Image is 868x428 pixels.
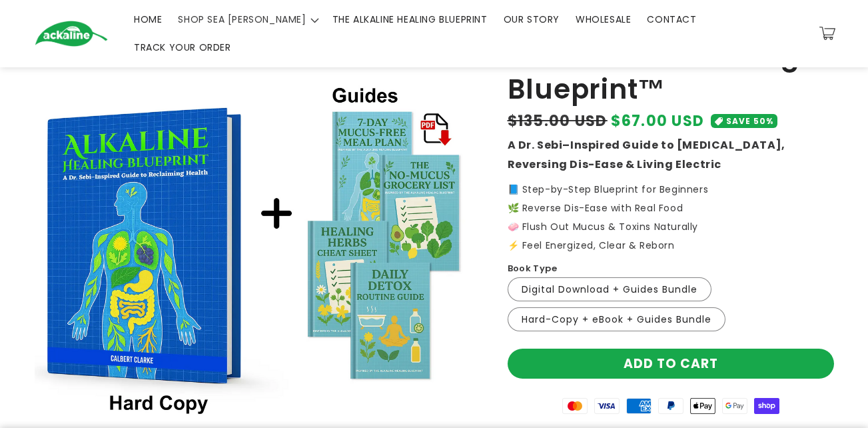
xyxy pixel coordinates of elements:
[568,5,639,33] a: WHOLESALE
[496,5,568,33] a: OUR STORY
[35,21,108,47] img: Ackaline
[508,277,711,301] label: Digital Download + Guides Bundle
[508,349,834,379] button: Add to cart
[508,262,558,275] label: Book Type
[332,13,488,25] span: THE ALKALINE HEALING BLUEPRINT
[508,39,834,107] h1: The Alkaline Healing Blueprint™
[134,13,162,25] span: HOME
[611,110,704,132] span: $67.00 USD
[178,13,306,25] span: SHOP SEA [PERSON_NAME]
[134,41,231,53] span: TRACK YOUR ORDER
[126,33,239,61] a: TRACK YOUR ORDER
[508,185,834,250] p: 📘 Step-by-Step Blueprint for Beginners 🌿 Reverse Dis-Ease with Real Food 🧼 Flush Out Mucus & Toxi...
[647,13,696,25] span: CONTACT
[639,5,704,33] a: CONTACT
[576,13,631,25] span: WHOLESALE
[170,5,324,33] summary: SHOP SEA [PERSON_NAME]
[126,5,170,33] a: HOME
[726,114,773,128] span: SAVE 50%
[508,307,725,331] label: Hard-Copy + eBook + Guides Bundle
[508,110,608,132] s: $135.00 USD
[324,5,496,33] a: THE ALKALINE HEALING BLUEPRINT
[504,13,560,25] span: OUR STORY
[508,137,785,172] strong: A Dr. Sebi–Inspired Guide to [MEDICAL_DATA], Reversing Dis-Ease & Living Electric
